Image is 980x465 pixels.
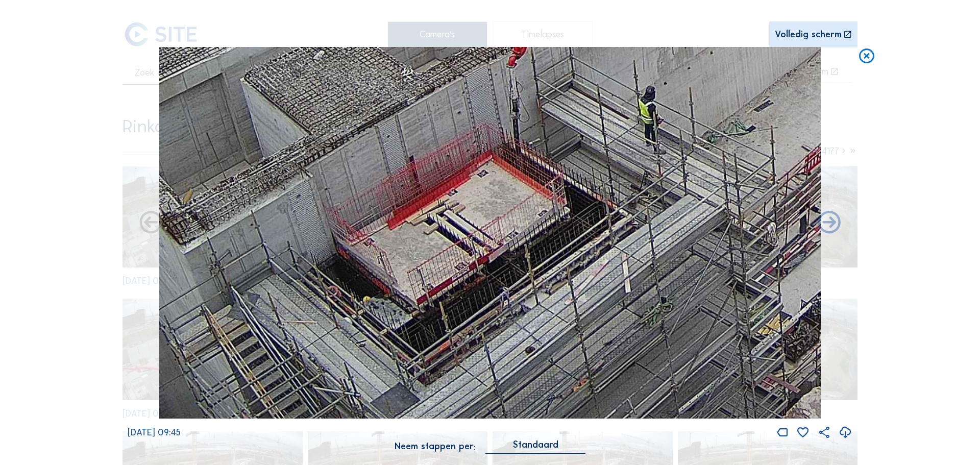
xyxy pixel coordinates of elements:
[775,30,842,40] div: Volledig scherm
[395,442,476,451] div: Neem stappen per:
[128,427,181,438] span: [DATE] 09:45
[159,47,821,419] img: Image
[137,209,164,237] i: Forward
[485,440,585,454] div: Standaard
[816,209,843,237] i: Back
[513,440,558,449] div: Standaard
